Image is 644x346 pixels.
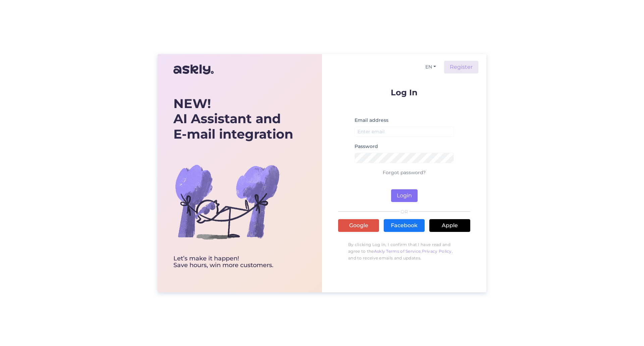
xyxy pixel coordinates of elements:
[399,209,409,214] span: OR
[374,249,421,254] a: Askly Terms of Service
[355,127,454,137] input: Enter email
[173,96,293,142] div: AI Assistant and E-mail integration
[383,169,426,176] a: Forgot password?
[422,249,452,254] a: Privacy Policy
[173,255,293,269] div: Let’s make it happen! Save hours, win more customers.
[423,62,439,72] button: EN
[173,61,214,78] img: Askly
[429,219,470,232] a: Apple
[173,148,281,255] img: bg-askly
[384,219,425,232] a: Facebook
[173,96,211,111] b: NEW!
[338,219,379,232] a: Google
[391,189,418,202] button: Login
[355,143,378,150] label: Password
[338,238,470,265] p: By clicking Log In, I confirm that I have read and agree to the , , and to receive emails and upd...
[355,117,388,124] label: Email address
[338,88,470,97] p: Log In
[444,61,478,73] a: Register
